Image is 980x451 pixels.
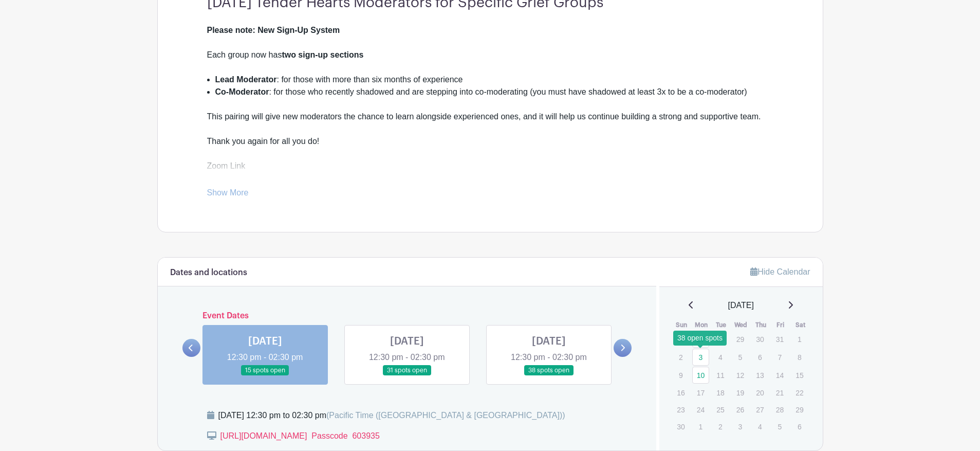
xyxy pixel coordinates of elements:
[771,402,788,418] p: 28
[712,349,729,365] p: 4
[790,320,810,330] th: Sat
[207,111,773,197] div: This pairing will give new moderators the chance to learn alongside experienced ones, and it will...
[200,311,614,321] h6: Event Dates
[207,188,249,201] a: Show More
[672,320,692,330] th: Sun
[791,402,808,418] p: 29
[692,385,709,401] p: 17
[692,402,709,418] p: 24
[791,385,808,401] p: 22
[751,331,768,347] p: 30
[791,367,808,383] p: 15
[751,385,768,401] p: 20
[728,299,754,312] span: [DATE]
[771,367,788,383] p: 14
[215,74,773,86] li: : for those with more than six months of experience
[215,87,269,96] strong: Co-Moderator
[692,367,709,384] a: 10
[692,419,709,435] p: 1
[791,419,808,435] p: 6
[732,349,749,365] p: 5
[672,349,689,365] p: 2
[751,419,768,435] p: 4
[751,367,768,383] p: 13
[215,86,773,111] li: : for those who recently shadowed and are stepping into co-moderating (you must have shadowed at ...
[326,411,565,420] span: (Pacific Time ([GEOGRAPHIC_DATA] & [GEOGRAPHIC_DATA]))
[771,385,788,401] p: 21
[692,349,709,366] a: 3
[791,331,808,347] p: 1
[732,419,749,435] p: 3
[672,367,689,383] p: 9
[672,385,689,401] p: 16
[207,26,340,34] strong: Please note: New Sign-Up System
[170,268,247,278] h6: Dates and locations
[207,174,294,183] a: [URL][DOMAIN_NAME]
[791,349,808,365] p: 8
[207,49,773,74] div: Each group now has
[771,419,788,435] p: 5
[751,349,768,365] p: 6
[672,419,689,435] p: 30
[711,320,731,330] th: Tue
[692,320,712,330] th: Mon
[732,367,749,383] p: 12
[712,402,729,418] p: 25
[672,331,689,347] p: 26
[712,419,729,435] p: 2
[771,349,788,365] p: 7
[712,385,729,401] p: 18
[731,320,751,330] th: Wed
[771,320,791,330] th: Fri
[751,320,771,330] th: Thu
[750,267,810,276] a: Hide Calendar
[220,431,380,440] a: [URL][DOMAIN_NAME] Passcode 603935
[712,367,729,383] p: 11
[732,385,749,401] p: 19
[673,331,727,346] div: 38 open spots
[672,402,689,418] p: 23
[771,331,788,347] p: 31
[732,402,749,418] p: 26
[751,402,768,418] p: 27
[282,50,363,59] strong: two sign-up sections
[732,331,749,347] p: 29
[215,75,277,84] strong: Lead Moderator
[218,409,565,422] div: [DATE] 12:30 pm to 02:30 pm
